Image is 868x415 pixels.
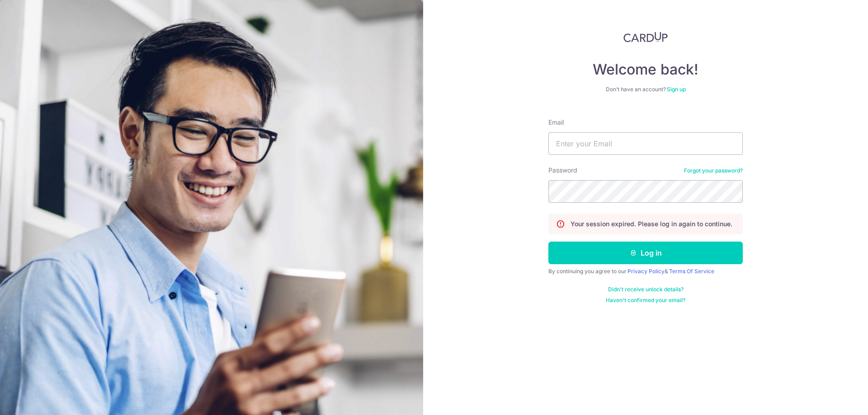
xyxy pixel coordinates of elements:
[548,132,743,155] input: Enter your Email
[684,167,743,174] a: Forgot your password?
[669,268,714,275] a: Terms Of Service
[608,286,684,293] a: Didn't receive unlock details?
[667,86,686,93] a: Sign up
[548,166,577,175] label: Password
[606,297,685,304] a: Haven't confirmed your email?
[548,268,743,275] div: By continuing you agree to our &
[623,32,668,42] img: CardUp Logo
[548,242,743,264] button: Log in
[548,61,743,79] h4: Welcome back!
[571,219,732,228] p: Your session expired. Please log in again to continue.
[627,268,665,275] a: Privacy Policy
[548,86,743,93] div: Don’t have an account?
[548,118,564,127] label: Email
